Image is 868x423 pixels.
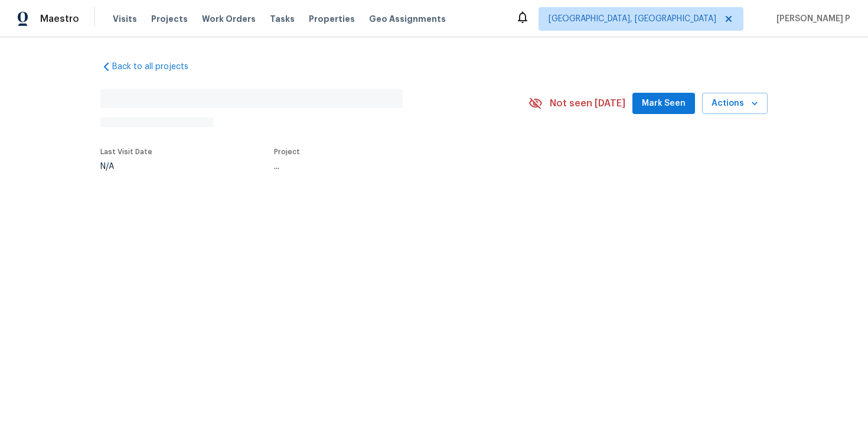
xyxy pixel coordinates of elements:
span: Last Visit Date [100,148,152,155]
button: Actions [702,93,768,115]
span: Visits [113,13,137,25]
span: [PERSON_NAME] P [772,13,850,25]
span: Projects [151,13,188,25]
span: Mark Seen [642,96,686,111]
div: ... [274,162,501,171]
span: Properties [309,13,355,25]
a: Back to all projects [100,61,214,73]
span: [GEOGRAPHIC_DATA], [GEOGRAPHIC_DATA] [549,13,716,25]
span: Geo Assignments [369,13,446,25]
span: Not seen [DATE] [550,97,625,109]
span: Work Orders [202,13,256,25]
span: Actions [712,96,758,111]
span: Tasks [270,15,295,23]
div: N/A [100,162,152,171]
button: Mark Seen [632,93,695,115]
span: Maestro [40,13,79,25]
span: Project [274,148,300,155]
